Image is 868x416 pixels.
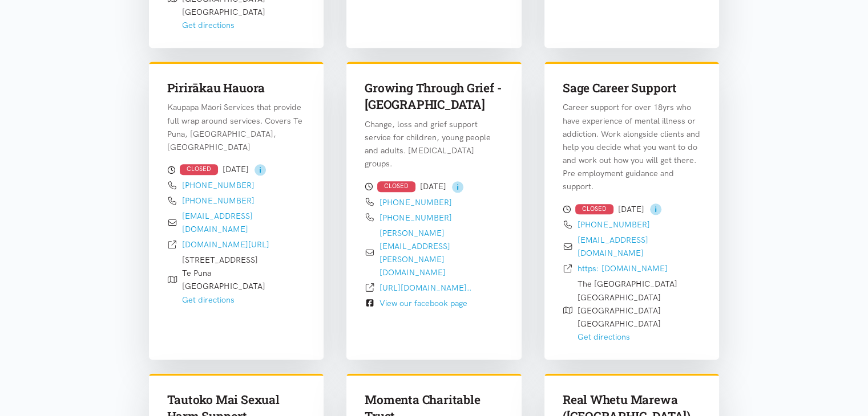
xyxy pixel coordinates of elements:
[182,20,235,30] a: Get directions
[380,228,450,278] a: [PERSON_NAME][EMAIL_ADDRESS][PERSON_NAME][DOMAIN_NAME]
[365,118,503,170] p: Change, loss and grief support service for children, young people and adults. [MEDICAL_DATA] groups.
[182,254,265,306] div: [STREET_ADDRESS] Te Puna [GEOGRAPHIC_DATA]
[167,101,306,153] p: Kaupapa Māori Services that provide full wrap around services. Covers Te Puna, [GEOGRAPHIC_DATA],...
[380,197,452,207] a: [PHONE_NUMBER]
[563,101,701,193] p: Career support for over 18yrs who have experience of mental illness or addiction. Work alongside ...
[578,332,630,342] a: Get directions
[578,278,677,343] div: The [GEOGRAPHIC_DATA] [GEOGRAPHIC_DATA] [GEOGRAPHIC_DATA] [GEOGRAPHIC_DATA]
[563,202,701,216] div: [DATE]
[578,219,650,230] a: [PHONE_NUMBER]
[167,80,306,96] h3: Pirirākau Hauora
[578,235,648,258] a: [EMAIL_ADDRESS][DOMAIN_NAME]
[182,195,255,206] a: [PHONE_NUMBER]
[167,163,306,177] div: [DATE]
[365,80,503,113] h3: Growing Through Grief - [GEOGRAPHIC_DATA]
[365,180,503,193] div: [DATE]
[575,204,613,215] div: CLOSED
[380,298,467,308] a: View our facebook page
[377,181,415,192] div: CLOSED
[182,239,269,250] a: [DOMAIN_NAME][URL]
[380,213,452,223] a: [PHONE_NUMBER]
[563,80,701,96] h3: Sage Career Support
[578,263,668,274] a: https: [DOMAIN_NAME]
[380,283,471,293] a: [URL][DOMAIN_NAME]..
[180,164,218,175] div: CLOSED
[182,295,235,305] a: Get directions
[182,211,253,234] a: [EMAIL_ADDRESS][DOMAIN_NAME]
[182,180,255,190] a: [PHONE_NUMBER]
